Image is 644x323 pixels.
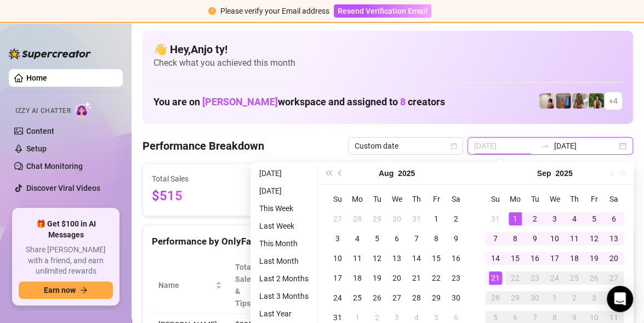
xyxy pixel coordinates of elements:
[451,143,457,149] span: calendar
[410,252,423,265] div: 14
[548,252,561,265] div: 17
[367,268,387,288] td: 2025-08-19
[26,144,47,153] a: Setup
[607,271,620,285] div: 27
[351,252,364,265] div: 11
[387,248,407,268] td: 2025-08-13
[430,291,443,304] div: 29
[565,288,584,308] td: 2025-10-02
[410,212,423,225] div: 31
[371,271,384,285] div: 19
[525,268,545,288] td: 2025-09-23
[509,232,522,245] div: 8
[255,167,313,180] li: [DATE]
[584,189,604,209] th: Fr
[328,209,347,229] td: 2025-07-27
[525,229,545,248] td: 2025-09-09
[568,271,581,285] div: 25
[446,189,466,209] th: Sa
[407,248,426,268] td: 2025-08-14
[545,229,565,248] td: 2025-09-10
[255,219,313,233] li: Last Week
[407,189,426,209] th: Th
[153,96,445,108] h1: You are on workspace and assigned to creators
[371,232,384,245] div: 5
[609,95,618,107] span: + 4
[489,232,502,245] div: 7
[26,184,100,192] a: Discover Viral Videos
[331,271,344,285] div: 17
[347,288,367,308] td: 2025-08-25
[446,288,466,308] td: 2025-08-30
[255,237,313,250] li: This Month
[410,271,423,285] div: 21
[426,229,446,248] td: 2025-08-08
[548,212,561,225] div: 3
[572,93,588,109] img: Nathaniel
[331,232,344,245] div: 3
[486,288,505,308] td: 2025-09-28
[390,232,403,245] div: 6
[505,288,525,308] td: 2025-09-29
[565,248,584,268] td: 2025-09-18
[143,138,264,154] h4: Performance Breakdown
[525,288,545,308] td: 2025-09-30
[554,140,617,152] input: End date
[410,232,423,245] div: 7
[430,232,443,245] div: 8
[607,286,633,312] div: Open Intercom Messenger
[338,7,428,15] span: Resend Verification Email
[390,291,403,304] div: 27
[367,229,387,248] td: 2025-08-05
[235,261,257,309] span: Total Sales & Tips
[607,252,620,265] div: 20
[220,5,329,17] div: Please verify your Email address
[568,252,581,265] div: 18
[379,162,394,184] button: Choose a month
[351,271,364,285] div: 18
[153,57,622,69] span: Check what you achieved this month
[152,173,249,185] span: Total Sales
[449,291,463,304] div: 30
[26,162,83,171] a: Chat Monitoring
[387,268,407,288] td: 2025-08-20
[525,248,545,268] td: 2025-09-16
[255,202,313,215] li: This Week
[355,138,457,154] span: Custom date
[505,209,525,229] td: 2025-09-01
[539,93,555,109] img: Ralphy
[541,141,550,150] span: to
[588,291,601,304] div: 3
[555,162,572,184] button: Choose a year
[26,73,47,82] a: Home
[367,248,387,268] td: 2025-08-12
[449,212,463,225] div: 2
[19,245,113,277] span: Share [PERSON_NAME] with a friend, and earn unlimited rewards
[367,288,387,308] td: 2025-08-26
[367,209,387,229] td: 2025-07-29
[387,229,407,248] td: 2025-08-06
[328,268,347,288] td: 2025-08-17
[328,189,347,209] th: Su
[528,232,542,245] div: 9
[607,212,620,225] div: 6
[486,189,505,209] th: Su
[548,232,561,245] div: 10
[449,252,463,265] div: 16
[545,189,565,209] th: We
[229,257,272,314] th: Total Sales & Tips
[426,209,446,229] td: 2025-08-01
[489,252,502,265] div: 14
[604,268,624,288] td: 2025-09-27
[489,291,502,304] div: 28
[545,288,565,308] td: 2025-10-01
[584,268,604,288] td: 2025-09-26
[426,189,446,209] th: Fr
[446,268,466,288] td: 2025-08-23
[158,279,213,291] span: Name
[509,291,522,304] div: 29
[351,291,364,304] div: 25
[371,252,384,265] div: 12
[568,291,581,304] div: 2
[589,93,604,109] img: Nathaniel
